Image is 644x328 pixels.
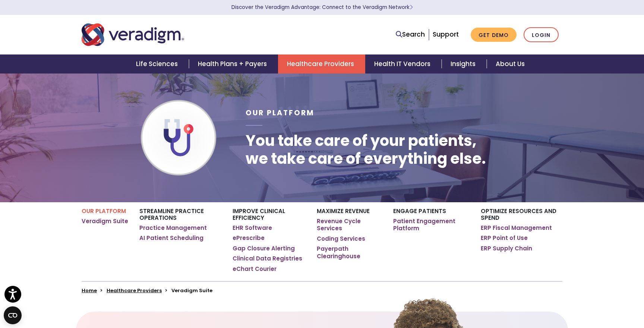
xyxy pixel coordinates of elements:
[317,218,382,232] a: Revenue Cycle Services
[189,54,278,74] a: Health Plans + Payers
[82,22,184,47] img: Veradigm logo
[127,54,189,74] a: Life Sciences
[317,235,365,243] a: Coding Services
[278,54,365,74] a: Healthcare Providers
[246,108,315,118] span: Our Platform
[433,30,459,39] a: Support
[393,218,470,232] a: Patient Engagement Platform
[233,245,295,252] a: Gap Closure Alerting
[481,224,552,232] a: ERP Fiscal Management
[317,245,382,260] a: Payerpath Clearinghouse
[4,306,22,324] button: Open CMP widget
[524,27,559,43] a: Login
[139,224,207,232] a: Practice Management
[481,234,528,242] a: ERP Point of Use
[471,28,517,42] a: Get Demo
[231,4,413,11] a: Discover the Veradigm Advantage: Connect to the Veradigm NetworkLearn More
[396,29,425,40] a: Search
[442,54,487,74] a: Insights
[410,4,413,11] span: Learn More
[233,265,277,273] a: eChart Courier
[233,234,265,242] a: ePrescribe
[487,54,534,74] a: About Us
[501,282,635,319] iframe: Drift Chat Widget
[139,234,203,242] a: AI Patient Scheduling
[107,287,162,294] a: Healthcare Providers
[82,218,128,225] a: Veradigm Suite
[233,255,302,262] a: Clinical Data Registries
[481,245,532,252] a: ERP Supply Chain
[365,54,442,74] a: Health IT Vendors
[82,287,97,294] a: Home
[233,224,272,232] a: EHR Software
[246,132,486,168] h1: You take care of your patients, we take care of everything else.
